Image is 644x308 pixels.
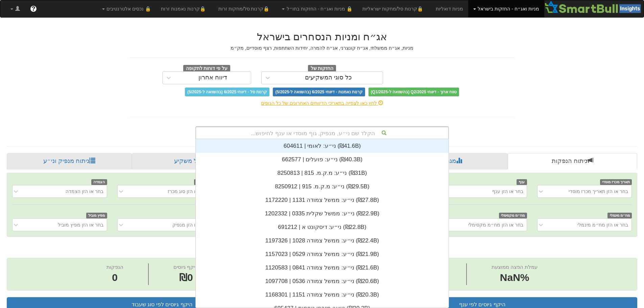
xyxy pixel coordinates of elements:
[492,188,523,195] div: בחר או הזן ענף
[124,100,520,106] div: לחץ כאן לצפייה בתאריכי הדיווחים האחרונים של כל הגופים
[185,88,269,96] span: קרנות סל - דיווחי 6/2025 (בהשוואה ל-5/2025)
[91,179,107,185] span: הצמדה
[7,243,637,255] h2: ניתוח הנפקות
[97,0,156,17] a: 🔒 נכסים אלטרנטיבים
[196,193,449,207] div: ני״ע: ‏ממשל צמודה 1131 | 1172220 ‎(₪27.8B)‎
[66,188,103,195] div: בחר או הזן הצמדה
[499,213,527,218] span: מח״מ מקסימלי
[156,0,213,17] a: 🔒קרנות נאמנות זרות
[196,180,449,193] div: ני״ע: ‏מ.ק.מ. 915 | 8250912 ‎(₪29.5B)‎
[569,188,628,195] div: בחר או הזן תאריך מכרז מוסדי
[517,179,527,185] span: ענף
[305,74,352,81] div: כל סוגי המשקיעים
[173,264,198,270] span: היקף גיוסים
[86,213,107,218] span: מפיץ מוביל
[7,153,132,169] a: ניתוח מנפיק וני״ע
[196,234,449,247] div: ני״ע: ‏ממשל צמודה 1028 | 1197326 ‎(₪22.4B)‎
[132,153,259,169] a: פרופיל משקיע
[544,0,644,14] img: Smartbull
[196,275,449,288] div: ני״ע: ‏ממשל צמודה 0536 | 1097708 ‎(₪20.6B)‎
[492,264,538,270] span: עמלת הפצה ממוצעת
[168,188,209,195] div: בחר או הזן סוג מכרז
[196,153,449,166] div: ני״ע: ‏פועלים | 662577 ‎(₪40.3B)‎
[273,88,365,96] span: קרנות נאמנות - דיווחי 6/2025 (בהשוואה ל-5/2025)
[508,153,637,169] a: ניתוח הנפקות
[196,247,449,261] div: ני״ע: ‏ממשל צמודה 0529 | 1157023 ‎(₪21.9B)‎
[196,127,448,139] div: הקלד שם ני״ע, מנפיק, גוף מוסדי או ענף לחיפוש...
[106,264,123,270] span: הנפקות
[129,46,515,51] h5: מניות, אג״ח ממשלתי, אג״ח קונצרני, אג״ח להמרה, יחידות השתתפות, רצף מוסדיים, מק״מ
[213,0,277,17] a: 🔒קרנות סל/מחקות זרות
[196,166,449,180] div: ני״ע: ‏מ.ק.מ. 815 | 8250813 ‎(₪31B)‎
[607,213,632,218] span: מח״מ מינמלי
[368,88,459,96] span: טווח ארוך - דיווחי Q2/2025 (בהשוואה ל-Q1/2025)
[179,272,193,283] span: ₪0
[172,221,208,228] div: בחר או הזן מנפיק
[25,0,42,17] a: ?
[492,270,538,285] span: NaN%
[600,179,632,185] span: תאריך מכרז מוסדי
[357,0,430,17] a: 🔒קרנות סל/מחקות ישראליות
[468,221,523,228] div: בחר או הזן מח״מ מקסימלי
[468,0,544,17] a: מניות ואג״ח - החזקות בישראל
[106,270,123,285] span: 0
[196,207,449,220] div: ני״ע: ‏ממשל שקלית 0335 | 1202332 ‎(₪22.9B)‎
[196,139,449,153] div: ני״ע: ‏לאומי | 604611 ‎(₪41.6B)‎
[198,74,227,81] div: דיווח אחרון
[31,5,35,12] span: ?
[308,65,336,72] span: החזקות של
[431,0,468,17] a: מניות דואליות
[129,31,515,42] h2: אג״ח ומניות הנסחרים בישראל
[58,221,103,228] div: בחר או הזן מפיץ מוביל
[196,220,449,234] div: ני״ע: ‏דיסקונט א | 691212 ‎(₪22.8B)‎
[277,0,357,17] a: 🔒 מניות ואג״ח - החזקות בחו״ל
[194,179,212,185] span: סוג מכרז
[183,65,230,72] span: על פי דוחות לתקופה
[196,261,449,275] div: ני״ע: ‏ממשל צמודה 0841 | 1120583 ‎(₪21.6B)‎
[196,288,449,302] div: ני״ע: ‏ממשל צמודה 1151 | 1168301 ‎(₪20.3B)‎
[577,221,628,228] div: בחר או הזן מח״מ מינמלי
